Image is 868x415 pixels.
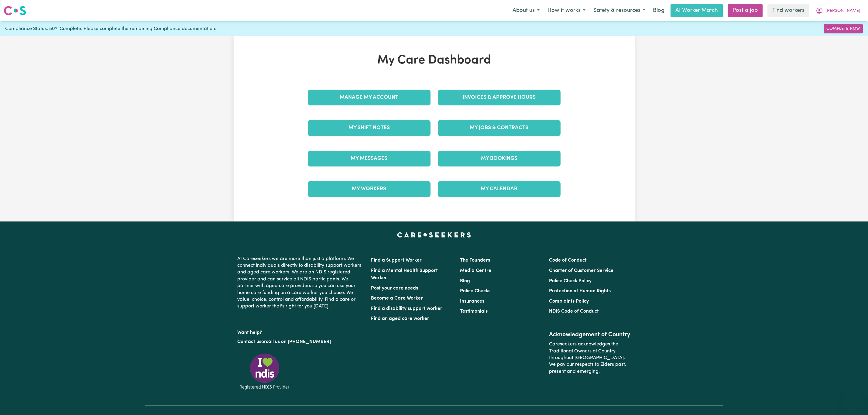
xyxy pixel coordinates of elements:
a: Invoices & Approve Hours [438,90,561,105]
a: Manage My Account [308,90,431,105]
a: Find workers [767,4,809,17]
p: Careseekers acknowledges the Traditional Owners of Country throughout [GEOGRAPHIC_DATA]. We pay o... [549,338,631,377]
iframe: Button to launch messaging window, conversation in progress [844,391,863,410]
a: My Bookings [438,151,561,166]
p: or [237,336,364,348]
a: My Shift Notes [308,120,431,136]
a: Code of Conduct [549,258,587,263]
a: My Jobs & Contracts [438,120,561,136]
a: Blog [460,279,470,283]
a: Complete Now [824,24,863,33]
img: Registered NDIS provider [237,352,292,390]
a: Testimonials [460,309,488,314]
a: Police Checks [460,289,490,293]
a: Find a disability support worker [371,306,442,311]
h2: Acknowledgement of Country [549,331,631,338]
img: Careseekers logo [4,5,26,16]
h1: My Care Dashboard [304,53,564,68]
p: Want help? [237,327,364,336]
a: call us on [PHONE_NUMBER] [266,339,331,344]
button: How it works [544,4,589,17]
a: Post your care needs [371,286,418,291]
a: Find an aged care worker [371,316,429,321]
a: Charter of Customer Service [549,268,613,273]
a: My Messages [308,151,431,166]
a: Careseekers home page [397,232,471,237]
a: Careseekers logo [4,4,26,18]
a: Police Check Policy [549,279,592,283]
a: My Workers [308,181,431,197]
a: Blog [649,4,668,17]
button: About us [509,4,544,17]
a: Post a job [728,4,763,17]
a: The Founders [460,258,490,263]
a: NDIS Code of Conduct [549,309,599,314]
a: Find a Support Worker [371,258,422,263]
a: My Calendar [438,181,561,197]
span: Compliance Status: 50% Complete. Please complete the remaining Compliance documentation. [5,25,216,33]
p: At Careseekers we are more than just a platform. We connect individuals directly to disability su... [237,253,364,312]
a: Contact us [237,339,261,344]
a: Complaints Policy [549,299,589,304]
a: AI Worker Match [671,4,723,17]
a: Protection of Human Rights [549,289,611,293]
button: My Account [812,4,864,17]
a: Media Centre [460,268,491,273]
button: Safety & resources [589,4,649,17]
span: [PERSON_NAME] [825,8,860,14]
a: Insurances [460,299,484,304]
a: Become a Care Worker [371,296,423,301]
a: Find a Mental Health Support Worker [371,268,438,280]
